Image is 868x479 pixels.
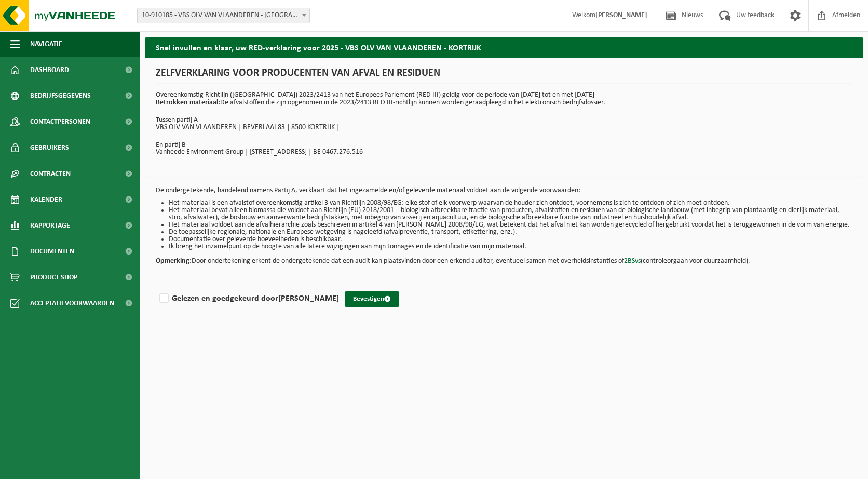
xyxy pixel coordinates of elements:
span: Kalender [30,187,62,213]
p: VBS OLV VAN VLAANDEREN | BEVERLAAI 83 | 8500 KORTRIJK | [156,124,852,131]
li: Ik breng het inzamelpunt op de hoogte van alle latere wijzigingen aan mijn tonnages en de identif... [169,243,852,250]
li: Het materiaal voldoet aan de afvalhiërarchie zoals beschreven in artikel 4 van [PERSON_NAME] 2008... [169,221,852,229]
span: Gebruikers [30,135,69,161]
p: Vanheede Environment Group | [STREET_ADDRESS] | BE 0467.276.516 [156,149,852,156]
span: Contracten [30,161,71,187]
strong: [PERSON_NAME] [595,11,647,19]
span: Contactpersonen [30,109,90,135]
strong: [PERSON_NAME] [278,294,339,303]
span: Dashboard [30,57,69,83]
li: Het materiaal bevat alleen biomassa die voldoet aan Richtlijn (EU) 2018/2001 – biologisch afbreek... [169,207,852,221]
p: En partij B [156,142,852,149]
span: Bedrijfsgegevens [30,83,91,109]
p: Door ondertekening erkent de ondergetekende dat een audit kan plaatsvinden door een erkend audito... [156,250,852,265]
span: Documenten [30,238,74,264]
span: 10-910185 - VBS OLV VAN VLAANDEREN - KORTRIJK [137,8,310,23]
h2: Snel invullen en klaar, uw RED-verklaring voor 2025 - VBS OLV VAN VLAANDEREN - KORTRIJK [145,37,863,57]
label: Gelezen en goedgekeurd door [157,291,339,306]
span: Rapportage [30,213,70,238]
span: Navigatie [30,31,62,57]
p: Overeenkomstig Richtlijn ([GEOGRAPHIC_DATA]) 2023/2413 van het Europees Parlement (RED III) geldi... [156,92,852,106]
button: Bevestigen [345,291,399,307]
span: 10-910185 - VBS OLV VAN VLAANDEREN - KORTRIJK [138,8,309,23]
strong: Opmerking: [156,257,192,265]
li: Documentatie over geleverde hoeveelheden is beschikbaar. [169,236,852,243]
span: Acceptatievoorwaarden [30,290,114,316]
span: Product Shop [30,264,77,290]
li: Het materiaal is een afvalstof overeenkomstig artikel 3 van Richtlijn 2008/98/EG: elke stof of el... [169,200,852,207]
strong: Betrokken materiaal: [156,98,220,106]
a: 2BSvs [624,257,641,265]
li: De toepasselijke regionale, nationale en Europese wetgeving is nageleefd (afvalpreventie, transpo... [169,229,852,236]
p: De ondergetekende, handelend namens Partij A, verklaart dat het ingezamelde en/of geleverde mater... [156,187,852,194]
p: Tussen partij A [156,117,852,124]
h1: ZELFVERKLARING VOOR PRODUCENTEN VAN AFVAL EN RESIDUEN [156,68,852,84]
